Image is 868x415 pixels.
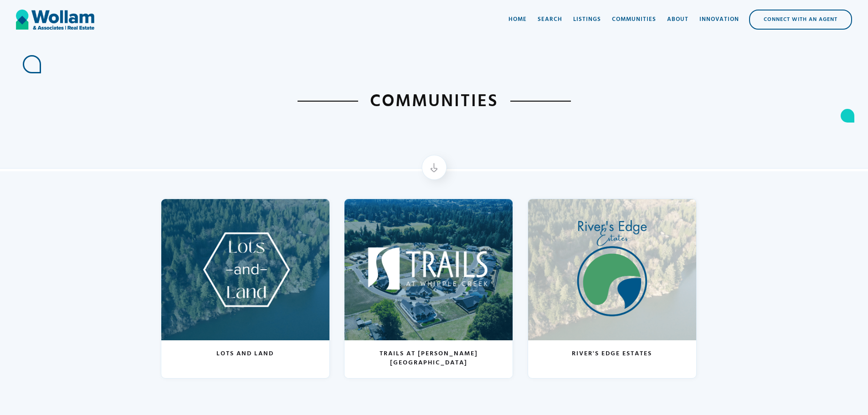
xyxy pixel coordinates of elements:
[354,349,503,368] h3: Trails at [PERSON_NAME][GEOGRAPHIC_DATA]
[606,6,662,33] a: Communities
[750,10,851,29] div: Connect with an Agent
[662,6,694,33] a: About
[528,199,697,379] a: River's Edge Estates
[667,15,688,24] div: About
[699,15,739,24] div: Innovation
[532,6,568,33] a: Search
[344,199,513,379] a: Trails at [PERSON_NAME][GEOGRAPHIC_DATA]
[16,6,94,33] a: home
[749,10,852,30] a: Connect with an Agent
[573,15,601,24] div: Listings
[572,349,652,359] h3: River's Edge Estates
[568,6,606,33] a: Listings
[508,15,527,24] div: Home
[538,15,562,24] div: Search
[161,199,330,379] a: Lots and Land
[694,6,745,33] a: Innovation
[503,6,532,33] a: Home
[216,349,274,359] h3: Lots and Land
[612,15,656,24] div: Communities
[358,90,510,113] h1: Communities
